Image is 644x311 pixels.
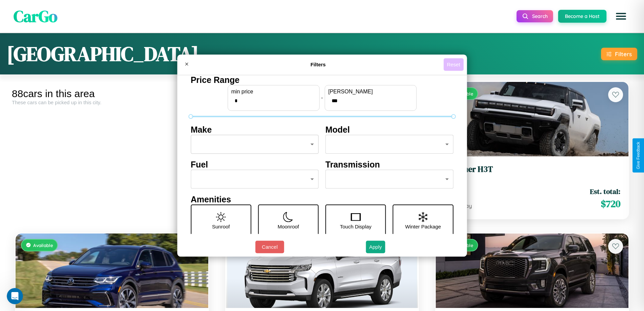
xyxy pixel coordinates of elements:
[405,222,441,231] p: Winter Package
[278,222,299,231] p: Moonroof
[601,48,637,60] button: Filters
[366,241,385,253] button: Apply
[7,40,199,68] h1: [GEOGRAPHIC_DATA]
[212,222,230,231] p: Sunroof
[326,125,454,135] h4: Model
[444,58,463,71] button: Reset
[590,186,620,196] span: Est. total:
[191,75,453,85] h4: Price Range
[193,62,444,67] h4: Filters
[517,10,553,22] button: Search
[255,241,284,253] button: Cancel
[444,164,620,181] a: Hummer H3T2021
[7,288,23,304] iframe: Intercom live chat
[321,93,323,102] p: -
[191,160,319,170] h4: Fuel
[12,99,212,105] div: These cars can be picked up in this city.
[328,89,413,95] label: [PERSON_NAME]
[636,142,641,169] div: Give Feedback
[444,164,620,174] h3: Hummer H3T
[340,222,371,231] p: Touch Display
[33,242,53,248] span: Available
[14,5,57,27] span: CarGo
[231,89,316,95] label: min price
[12,88,212,99] div: 88 cars in this area
[558,10,606,23] button: Become a Host
[532,13,548,19] span: Search
[601,197,620,210] span: $ 720
[191,125,319,135] h4: Make
[615,50,632,58] div: Filters
[612,7,630,26] button: Open menu
[191,195,453,204] h4: Amenities
[326,160,454,170] h4: Transmission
